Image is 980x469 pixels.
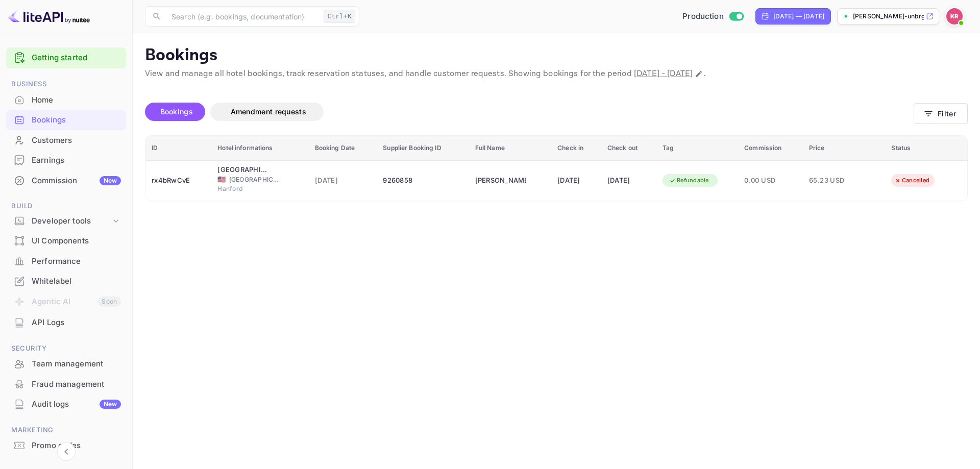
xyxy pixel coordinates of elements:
input: Search (e.g. bookings, documentation) [165,6,320,27]
div: Developer tools [6,212,126,230]
th: ID [145,136,211,161]
span: [DATE] [315,175,371,186]
div: Developer tools [32,215,111,227]
a: Getting started [32,52,121,64]
div: Commission [32,175,121,187]
a: Whitelabel [6,271,126,290]
div: CommissionNew [6,171,126,191]
a: Home [6,90,126,109]
div: [DATE] [557,172,595,189]
div: Audit logs [32,399,121,410]
p: Bookings [145,45,968,66]
img: Kobus Roux [946,8,963,24]
button: Filter [914,103,968,124]
th: Booking Date [309,136,377,161]
div: account-settings tabs [145,103,914,121]
span: [GEOGRAPHIC_DATA] [229,175,280,184]
div: Arturo Sandoval [475,172,526,189]
div: Customers [32,135,121,146]
a: API Logs [6,313,126,332]
span: Production [682,11,724,22]
div: Bookings [6,110,126,130]
th: Price [803,136,885,161]
div: Fraud management [6,375,126,394]
div: Audit logsNew [6,394,126,414]
th: Check in [551,136,601,161]
a: Earnings [6,151,126,169]
span: Security [6,343,126,354]
div: Promo codes [32,440,121,452]
div: Performance [6,252,126,271]
a: Customers [6,131,126,150]
a: Fraud management [6,375,126,393]
div: Bookings [32,114,121,126]
div: API Logs [32,317,121,329]
a: Bookings [6,110,126,129]
a: Promo codes [6,436,126,455]
div: Getting started [6,47,126,68]
span: Amendment requests [231,107,306,116]
th: Hotel informations [211,136,308,161]
span: Bookings [160,107,193,116]
button: Change date range [694,69,704,79]
a: UI Components [6,231,126,250]
th: Supplier Booking ID [377,136,469,161]
div: Team management [6,354,126,374]
div: Home [32,94,121,106]
div: Whitelabel [6,271,126,291]
a: Audit logsNew [6,394,126,413]
table: booking table [145,136,967,201]
a: Team management [6,354,126,373]
div: Ctrl+K [324,10,355,23]
div: Refundable [663,174,716,187]
div: Whitelabel [32,276,121,287]
div: Cancelled [888,174,936,187]
div: New [100,400,121,409]
span: [DATE] - [DATE] [634,68,693,79]
th: Tag [656,136,738,161]
button: Collapse navigation [57,442,76,461]
span: Business [6,79,126,90]
th: Check out [601,136,656,161]
span: 0.00 USD [744,175,797,186]
div: UI Components [6,231,126,251]
p: View and manage all hotel bookings, track reservation statuses, and handle customer requests. Sho... [145,68,968,80]
div: Home [6,90,126,110]
th: Commission [738,136,803,161]
p: [PERSON_NAME]-unbrg.[PERSON_NAME]... [853,12,924,21]
div: Fraud management [32,379,121,390]
span: Hanford [217,184,268,193]
div: UI Components [32,235,121,247]
div: API Logs [6,313,126,333]
th: Full Name [469,136,551,161]
a: CommissionNew [6,171,126,190]
div: Customers [6,131,126,151]
span: Marketing [6,425,126,436]
div: [DATE] [607,172,650,189]
a: Performance [6,252,126,270]
div: Team management [32,358,121,370]
span: United States of America [217,176,226,183]
div: Promo codes [6,436,126,456]
div: [DATE] — [DATE] [773,12,824,21]
div: Switch to Sandbox mode [678,11,747,22]
img: LiteAPI logo [8,8,90,24]
div: Earnings [6,151,126,170]
div: Earnings [32,155,121,166]
div: rx4bRwCvE [152,172,205,189]
div: New [100,176,121,185]
span: Build [6,201,126,212]
span: 65.23 USD [809,175,860,186]
div: 9260858 [383,172,462,189]
div: Rodeway Inn Downtown Hanford [217,165,268,175]
th: Status [885,136,967,161]
div: Performance [32,256,121,267]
